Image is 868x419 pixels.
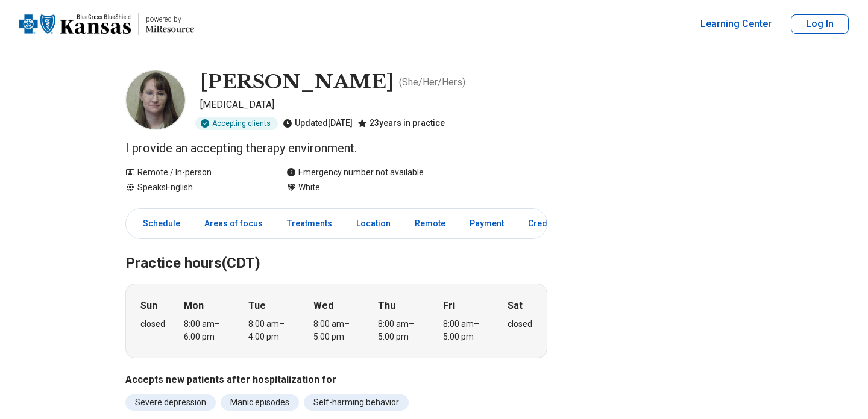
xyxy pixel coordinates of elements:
strong: Wed [313,299,333,313]
h3: Accepts new patients after hospitalization for [125,373,547,387]
button: Log In [791,14,849,34]
strong: Tue [248,299,266,313]
a: Learning Center [700,17,772,31]
a: Payment [462,211,511,236]
div: 8:00 am – 5:00 pm [443,318,489,343]
p: I provide an accepting therapy environment. [125,140,547,157]
div: 23 years in practice [357,117,445,130]
strong: Mon [184,299,204,313]
div: Remote / In-person [125,166,262,179]
div: 8:00 am – 5:00 pm [313,318,360,343]
p: powered by [146,14,194,24]
a: Schedule [128,211,187,236]
h1: [PERSON_NAME] [200,70,394,95]
a: Areas of focus [197,211,270,236]
a: Treatments [280,211,339,236]
div: Speaks English [125,181,262,194]
h2: Practice hours (CDT) [125,225,547,274]
a: Remote [407,211,453,236]
strong: Thu [378,299,395,313]
span: White [298,181,320,194]
strong: Sat [508,299,523,313]
li: Self-harming behavior [304,394,409,411]
strong: Sun [140,299,157,313]
div: Accepting clients [195,117,278,130]
strong: Fri [443,299,455,313]
div: Updated [DATE] [283,117,353,130]
div: Emergency number not available [286,166,424,179]
li: Manic episodes [221,394,299,411]
a: Credentials [521,211,588,236]
div: 8:00 am – 5:00 pm [378,318,424,343]
a: Home page [19,5,194,43]
a: Location [349,211,398,236]
p: ( She/Her/Hers ) [399,75,465,90]
img: Amy White-Blakesley, Psychologist [125,70,186,130]
div: 8:00 am – 6:00 pm [184,318,230,343]
li: Severe depression [125,394,216,411]
div: When does the program meet? [125,284,547,358]
p: [MEDICAL_DATA] [200,98,547,112]
div: closed [140,318,165,331]
div: 8:00 am – 4:00 pm [248,318,295,343]
div: closed [508,318,532,331]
